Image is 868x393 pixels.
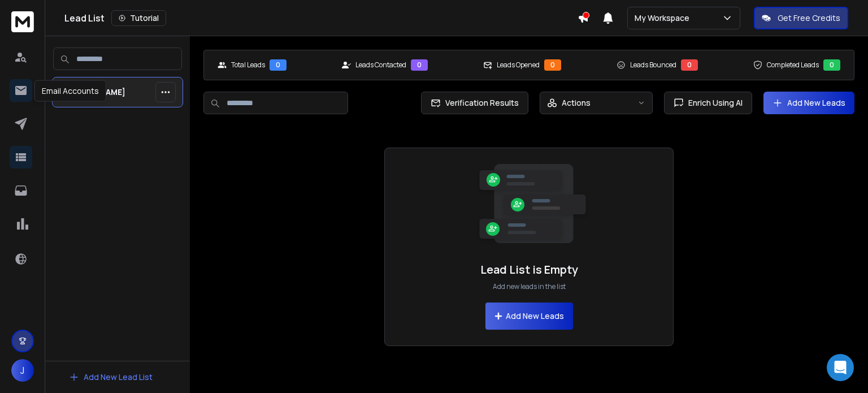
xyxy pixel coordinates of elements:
[767,61,819,70] p: Completed Leads
[763,92,854,114] button: Add New Leads
[64,10,578,26] div: Lead List
[827,354,854,381] div: Open Intercom Messenger
[635,12,694,24] p: My Workspace
[441,97,519,109] span: Verification Results
[772,97,845,109] a: Add New Leads
[684,97,743,109] span: Enrich Using AI
[421,92,528,114] button: Verification Results
[562,97,591,109] p: Actions
[493,282,566,291] p: Add new leads in the list
[823,59,840,71] div: 0
[231,61,265,70] p: Total Leads
[60,366,162,388] button: Add New Lead List
[544,59,561,71] div: 0
[681,59,698,71] div: 0
[664,92,752,114] button: Enrich Using AI
[480,262,578,278] h1: Lead List is Empty
[411,59,428,71] div: 0
[270,59,287,71] div: 0
[630,61,676,70] p: Leads Bounced
[778,12,840,24] p: Get Free Credits
[11,359,34,382] button: J
[485,303,573,330] button: Add New Leads
[34,80,106,102] div: Email Accounts
[754,7,848,29] button: Get Free Credits
[497,61,540,70] p: Leads Opened
[111,10,166,26] button: Tutorial
[355,61,406,70] p: Leads Contacted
